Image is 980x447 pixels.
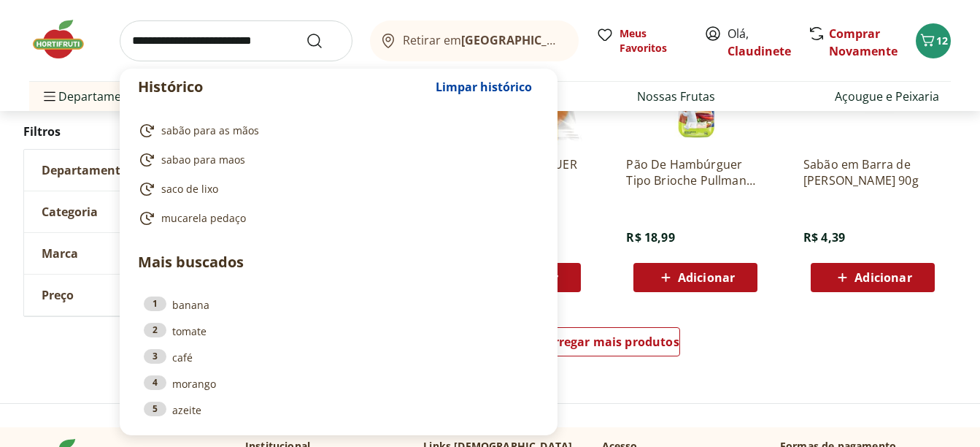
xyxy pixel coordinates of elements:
[144,297,533,313] a: 1banana
[633,263,757,292] button: Adicionar
[144,323,166,337] div: 2
[41,79,146,114] span: Departamentos
[161,123,259,138] span: sabão para as mãos
[936,34,948,47] span: 12
[24,191,243,232] button: Categoria
[854,272,911,283] span: Adicionar
[24,150,243,191] button: Departamento
[24,233,243,274] button: Marca
[161,182,218,196] span: saco de lixo
[835,88,939,105] a: Açougue e Peixaria
[428,69,539,104] button: Limpar histórico
[678,272,735,283] span: Adicionar
[403,34,564,47] span: Retirar em
[41,79,58,114] button: Menu
[803,229,845,245] span: R$ 4,39
[829,26,898,59] a: Comprar Novamente
[138,151,533,169] a: sabao para maos
[728,25,792,60] span: Olá,
[596,26,687,56] a: Meus Favoritos
[144,375,166,390] div: 4
[120,20,352,61] input: search
[370,20,579,61] button: Retirar em[GEOGRAPHIC_DATA]/[GEOGRAPHIC_DATA]
[144,349,166,364] div: 3
[144,375,533,391] a: 4morango
[306,32,341,50] button: Submit Search
[42,205,98,219] span: Categoria
[42,246,78,261] span: Marca
[626,229,674,245] span: R$ 18,99
[161,211,246,226] span: mucarela pedaço
[144,323,533,339] a: 2tomate
[728,43,791,59] a: Claudinete
[144,402,166,416] div: 5
[916,23,951,58] button: Carrinho
[24,275,243,316] button: Preço
[29,18,102,61] img: Hortifruti
[42,288,74,302] span: Preço
[811,263,935,292] button: Adicionar
[42,163,128,177] span: Departamento
[620,26,687,56] span: Meus Favoritos
[138,122,533,140] a: sabão para as mãos
[144,297,166,311] div: 1
[144,402,533,418] a: 5azeite
[144,349,533,365] a: 3café
[161,153,245,167] span: sabao para maos
[436,81,532,93] span: Limpar histórico
[23,117,244,146] h2: Filtros
[637,88,715,105] a: Nossas Frutas
[461,32,707,48] b: [GEOGRAPHIC_DATA]/[GEOGRAPHIC_DATA]
[539,336,679,348] span: Carregar mais produtos
[803,156,942,188] a: Sabão em Barra de [PERSON_NAME] 90g
[138,180,533,198] a: saco de lixo
[626,156,765,188] a: Pão De Hambúrguer Tipo Brioche Pullman 520G
[138,77,428,97] p: Histórico
[138,210,533,227] a: mucarela pedaço
[538,327,680,362] a: Carregar mais produtos
[138,251,539,273] p: Mais buscados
